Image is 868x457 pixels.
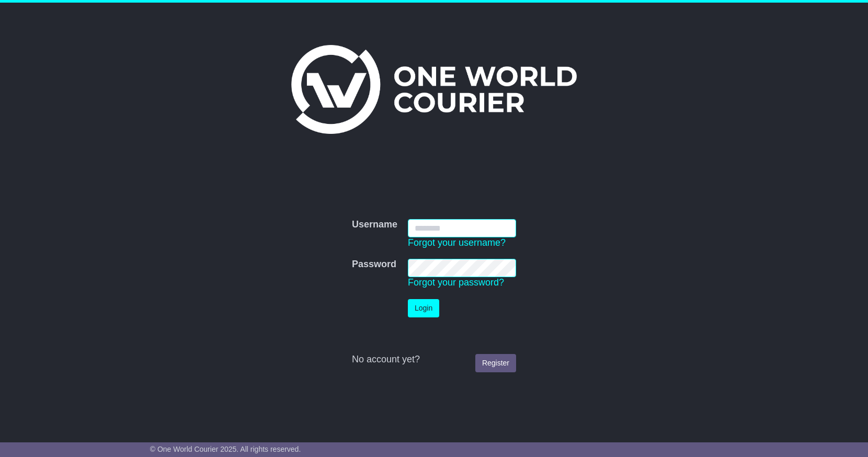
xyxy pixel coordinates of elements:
label: Username [352,219,397,231]
span: © One World Courier 2025. All rights reserved. [150,445,301,453]
a: Forgot your password? [408,277,504,288]
button: Login [408,299,439,317]
div: No account yet? [352,354,516,365]
a: Register [475,354,516,372]
img: One World [291,45,577,134]
label: Password [352,259,396,270]
a: Forgot your username? [408,237,506,248]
